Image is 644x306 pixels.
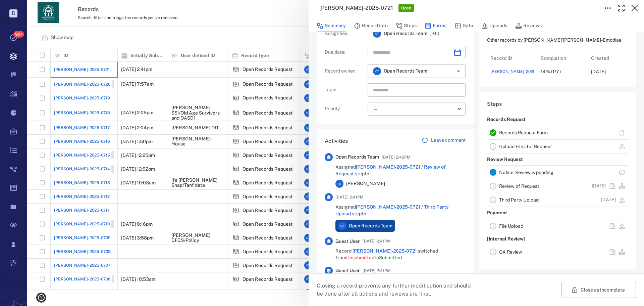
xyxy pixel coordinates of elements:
button: Close as incomplete [561,282,636,298]
p: [DATE] [601,196,616,203]
span: [DATE] 2:42PM [382,153,411,161]
div: — [373,105,455,113]
p: Due date : [325,49,365,56]
button: Choose date [451,46,464,59]
p: Tags : [325,87,365,93]
span: [PERSON_NAME] [346,180,385,187]
p: Payment [487,207,507,219]
div: Completion [541,49,566,68]
div: Created [588,51,638,65]
p: Closing a record prevents any further modification and should be done after all actions and revie... [317,282,476,298]
span: Open [400,5,413,11]
button: Data [454,19,473,32]
span: Guest User [335,267,360,274]
div: 14% (1/7) [541,69,561,74]
p: Records Request [487,114,526,126]
span: Assigned step to [335,204,466,217]
button: Close [628,1,641,15]
button: Toggle Fullscreen [614,1,628,15]
p: Review Request [487,154,523,166]
span: Open Records Team [384,30,427,37]
a: Third Party Upload [499,197,539,203]
span: [DATE] 2:41PM [363,267,391,275]
div: Record ID [490,49,512,68]
span: Submitted [379,255,402,260]
span: Open Records Team [384,68,427,75]
div: O T [338,222,346,230]
p: Other records by [PERSON_NAME]’[PERSON_NAME]-Emodiae [487,37,628,44]
p: Priority : [325,105,365,112]
h3: [PERSON_NAME]-2025-0721 [319,4,393,12]
div: Completion [537,51,588,65]
div: R S [335,180,343,188]
button: Steps [396,19,417,32]
span: Guest User [335,238,360,245]
span: [DATE] 2:41PM [363,237,391,245]
span: +1 [430,31,439,36]
h6: Activities [325,137,348,145]
a: [PERSON_NAME]-2025-0721 [353,248,417,254]
h6: Steps [487,100,628,108]
span: Assigned step to [335,164,466,177]
p: Leave comment [431,137,466,144]
button: Record info [354,19,388,32]
span: [DATE] 2:41PM [335,193,364,201]
span: +1 [431,31,438,37]
span: Record switched from to [335,248,466,261]
a: [PERSON_NAME]-2025-0721 [490,69,546,75]
button: Uploads [481,19,507,32]
button: Reviews [515,19,542,32]
a: [PERSON_NAME]-2025-0721 / Review of Request [335,164,446,176]
button: Toggle to Edit Boxes [601,1,614,15]
div: O T [373,30,381,38]
p: Assignees : [325,30,365,37]
button: Open [454,67,463,76]
button: Forms [425,19,446,32]
a: QA Review [499,249,522,255]
div: O T [373,67,381,75]
span: Open Records Team [335,154,379,161]
p: [Internal Review] [487,233,525,245]
a: Leave comment [422,137,466,145]
a: Review of Request [499,183,539,189]
a: File Upload [499,223,523,229]
p: [DATE] [591,69,606,75]
span: 99+ [13,31,24,38]
div: StepsRecords RequestRecords Request FormUpload Files for RequestReview RequestNotice-Review is pe... [479,92,636,275]
div: Record ID [487,51,537,65]
a: Upload Files for Request [499,144,552,149]
p: [DATE] [592,183,606,189]
a: [PERSON_NAME]-2025-0721 / Third Party Upload [335,204,449,216]
p: D [9,9,17,17]
span: Open Records Team [349,223,392,229]
a: Records Request Form [499,130,548,135]
span: Unsubmitted [346,255,374,260]
p: Record owner : [325,68,365,75]
div: Created [591,49,609,68]
a: Notice-Review is pending [499,170,553,175]
button: Summary [317,19,346,32]
p: Record Delivery [487,259,523,271]
span: Help [15,5,29,11]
